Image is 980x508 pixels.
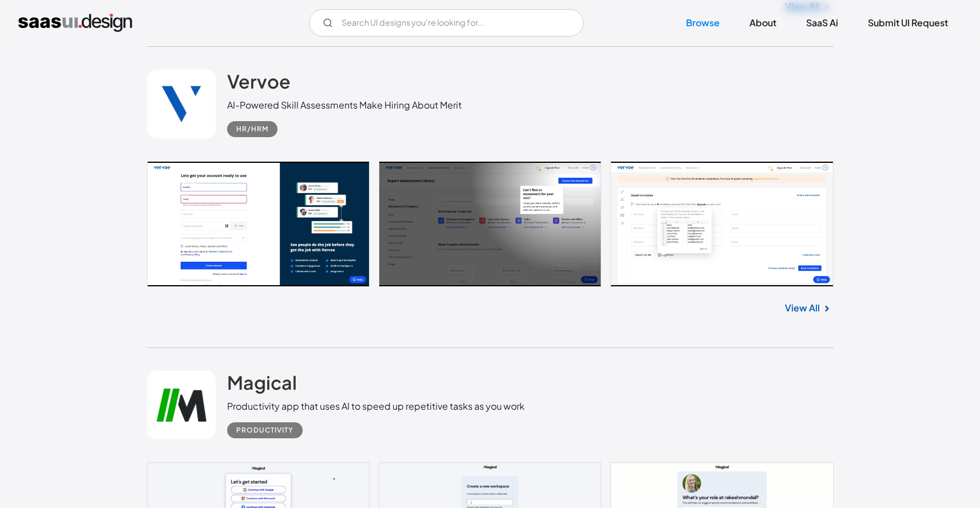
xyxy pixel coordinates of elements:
h2: Magical [227,371,297,394]
div: Productivity app that uses AI to speed up repetitive tasks as you work [227,399,525,413]
a: Browse [672,10,733,35]
a: home [18,14,132,32]
div: AI-Powered Skill Assessments Make Hiring About Merit [227,98,462,112]
input: Search UI designs you're looking for... [309,9,584,37]
div: Productivity [236,423,293,437]
div: HR/HRM [236,122,268,136]
h2: Vervoe [227,70,291,93]
a: SaaS Ai [792,10,852,35]
form: Email Form [309,9,584,37]
a: Magical [227,371,297,399]
a: View All [785,301,820,315]
a: Vervoe [227,70,291,98]
a: Submit UI Request [854,10,962,35]
a: About [736,10,790,35]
